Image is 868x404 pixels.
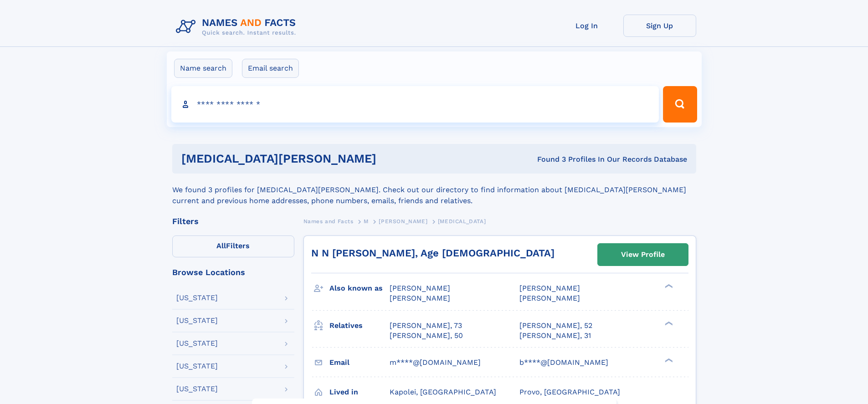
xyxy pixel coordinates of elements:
[329,281,390,296] h3: Also known as
[176,317,218,324] div: [US_STATE]
[390,294,450,302] span: [PERSON_NAME]
[171,86,659,123] input: search input
[329,355,390,370] h3: Email
[311,247,555,259] a: N N [PERSON_NAME], Age [DEMOGRAPHIC_DATA]
[457,154,687,164] div: Found 3 Profiles In Our Records Database
[364,218,369,225] span: M
[181,153,457,164] h1: [MEDICAL_DATA][PERSON_NAME]
[663,283,673,289] div: ❯
[519,294,580,302] span: [PERSON_NAME]
[519,331,591,341] a: [PERSON_NAME], 31
[364,215,369,227] a: M
[390,321,462,331] a: [PERSON_NAME], 73
[172,174,696,206] div: We found 3 profiles for [MEDICAL_DATA][PERSON_NAME]. Check out our directory to find information ...
[663,86,697,123] button: Search Button
[519,284,580,292] span: [PERSON_NAME]
[303,215,354,227] a: Names and Facts
[379,218,427,225] span: [PERSON_NAME]
[519,321,592,331] a: [PERSON_NAME], 52
[216,241,226,250] span: All
[663,320,673,326] div: ❯
[663,357,673,363] div: ❯
[329,384,390,400] h3: Lived in
[390,284,450,292] span: [PERSON_NAME]
[176,340,218,347] div: [US_STATE]
[390,331,463,341] a: [PERSON_NAME], 50
[172,15,303,39] img: Logo Names and Facts
[621,244,665,265] div: View Profile
[172,235,294,257] label: Filters
[176,294,218,302] div: [US_STATE]
[176,363,218,370] div: [US_STATE]
[438,218,486,225] span: [MEDICAL_DATA]
[550,15,623,37] a: Log In
[379,215,427,227] a: [PERSON_NAME]
[623,15,696,37] a: Sign Up
[172,268,294,276] div: Browse Locations
[519,388,620,396] span: Provo, [GEOGRAPHIC_DATA]
[598,244,688,266] a: View Profile
[242,59,299,78] label: Email search
[174,59,232,78] label: Name search
[172,217,294,225] div: Filters
[176,385,218,393] div: [US_STATE]
[390,388,496,396] span: Kapolei, [GEOGRAPHIC_DATA]
[329,318,390,333] h3: Relatives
